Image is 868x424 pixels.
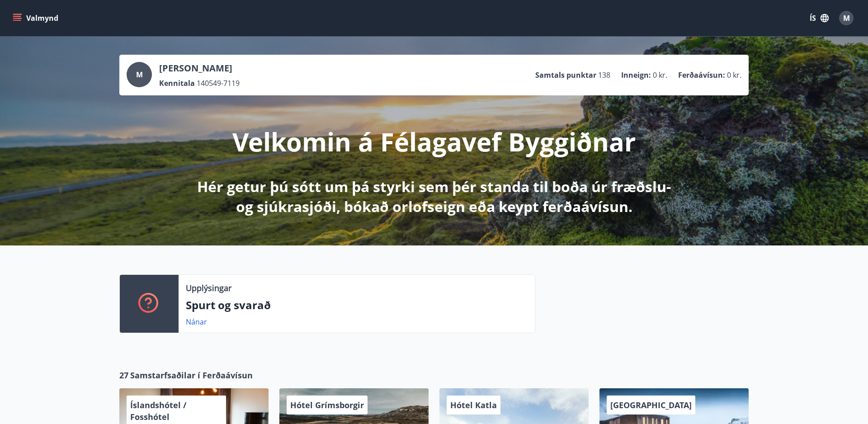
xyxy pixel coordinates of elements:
span: Íslandshótel / Fosshótel [130,400,186,422]
p: Spurt og svarað [186,297,528,313]
span: 138 [598,70,610,80]
button: M [835,7,857,29]
button: menu [11,10,62,26]
span: Samstarfsaðilar í Ferðaávísun [130,369,253,381]
span: 140549-7119 [197,78,240,88]
p: Hér getur þú sótt um þá styrki sem þér standa til boða úr fræðslu- og sjúkrasjóði, bókað orlofsei... [195,177,673,217]
span: 0 kr. [653,70,667,80]
span: M [136,70,143,80]
p: Inneign : [621,70,651,80]
p: Upplýsingar [186,282,231,294]
p: Samtals punktar [535,70,596,80]
span: 27 [119,369,128,381]
span: [GEOGRAPHIC_DATA] [610,400,692,410]
span: Hótel Katla [450,400,497,410]
span: 0 kr. [727,70,741,80]
button: ÍS [805,10,834,26]
span: Hótel Grímsborgir [290,400,364,410]
p: Velkomin á Félagavef Byggiðnar [232,124,636,159]
p: Ferðaávísun : [678,70,725,80]
p: Kennitala [159,78,195,88]
span: M [843,13,850,23]
p: [PERSON_NAME] [159,62,240,75]
a: Nánar [186,317,207,327]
